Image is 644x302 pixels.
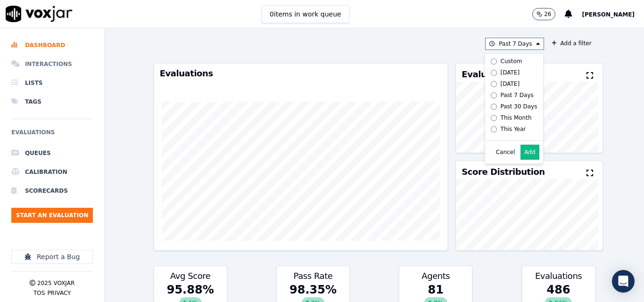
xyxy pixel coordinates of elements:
button: Start an Evaluation [11,208,93,223]
input: [DATE] [491,70,497,76]
button: 0items in work queue [262,5,349,23]
div: Open Intercom Messenger [612,270,635,293]
button: [PERSON_NAME] [582,8,644,20]
h3: Evaluations [160,69,442,78]
div: [DATE] [501,69,520,76]
h3: Evaluators [462,70,510,79]
div: Past 30 Days [501,103,537,110]
a: Lists [11,73,93,92]
div: Custom [501,57,522,65]
input: This Year [491,126,497,132]
div: This Year [501,125,526,133]
div: This Month [501,114,532,122]
button: TOS [33,289,45,297]
button: Cancel [496,148,515,156]
h3: Agents [405,272,466,280]
input: Past 30 Days [491,104,497,110]
button: Past 7 Days Custom [DATE] [DATE] Past 7 Days Past 30 Days This Month This Year Cancel Add [485,38,544,50]
h3: Avg Score [160,272,221,280]
p: 26 [544,10,551,18]
h6: Evaluations [11,127,93,144]
input: Past 7 Days [491,92,497,98]
p: 2025 Voxjar [37,279,74,287]
h3: Score Distribution [462,168,545,176]
span: [PERSON_NAME] [582,11,635,18]
input: Custom [491,58,497,65]
a: Calibration [11,163,93,181]
button: Add a filter [548,38,595,49]
button: Privacy [47,289,71,297]
div: [DATE] [501,80,520,88]
h3: Evaluations [528,272,589,280]
input: This Month [491,115,497,121]
a: Scorecards [11,181,93,200]
h3: Pass Rate [282,272,344,280]
a: Interactions [11,55,93,73]
button: Add [520,145,539,160]
button: 26 [532,8,555,20]
div: Past 7 Days [501,91,534,99]
a: Queues [11,144,93,163]
button: Report a Bug [11,250,93,264]
input: [DATE] [491,81,497,87]
a: Tags [11,92,93,111]
img: voxjar logo [6,6,73,22]
a: Dashboard [11,36,93,55]
button: 26 [532,8,565,20]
